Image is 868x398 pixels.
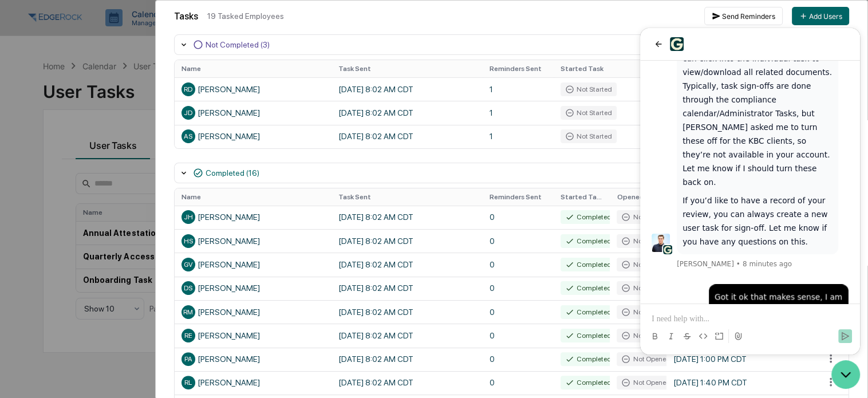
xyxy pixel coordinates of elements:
div: [PERSON_NAME] [182,281,325,295]
td: 0 [483,371,554,395]
div: Completed [561,305,616,319]
div: Not Started [561,106,617,120]
div: Not Opened [617,329,674,342]
span: [PERSON_NAME] [37,231,94,241]
button: Send [198,301,212,315]
td: 1 [483,101,554,124]
span: GV [184,261,193,269]
th: Task Sent [332,188,483,206]
td: [DATE] 8:02 AM CDT [332,324,483,347]
div: [PERSON_NAME] [182,352,325,366]
div: Tasks [174,11,198,22]
td: 1 [483,125,554,148]
div: Completed (16) [206,168,259,178]
td: [DATE] 8:02 AM CDT [332,229,483,253]
div: Completed [561,352,616,366]
div: [PERSON_NAME] [182,329,325,342]
div: [PERSON_NAME] [182,106,325,120]
span: PA [184,355,192,363]
span: JH [184,213,193,221]
th: Name [175,60,332,77]
span: 8 minutes ago [102,231,152,241]
span: RE [184,332,192,340]
div: 19 Tasked Employees [207,11,695,21]
div: Not Opened [617,376,674,389]
span: RM [183,308,193,316]
div: Completed [561,281,616,295]
div: [PERSON_NAME] [182,305,325,319]
td: [DATE] 8:02 AM CDT [332,371,483,395]
p: If you’d like to have a record of your review, you can always create a new user task for sign-off... [42,165,192,220]
iframe: Customer support window [640,28,860,354]
img: Jack Rasmussen [11,206,30,224]
th: Opened Email [610,188,666,206]
th: Started Task [554,60,686,77]
td: [DATE] 8:02 AM CDT [332,300,483,324]
button: Send Reminders [704,7,783,25]
td: [DATE] 8:02 AM CDT [332,253,483,276]
div: Not Opened [617,281,674,295]
th: Reminders Sent [483,188,554,206]
iframe: Open customer support [831,360,862,391]
td: 0 [483,253,554,276]
span: DS [184,284,192,292]
div: [PERSON_NAME] [182,210,325,224]
div: Not Completed (3) [206,40,270,49]
th: Started Task [554,188,610,206]
th: Task Sent [332,60,483,77]
span: RD [184,85,192,93]
div: Not Opened [617,210,674,224]
div: [PERSON_NAME] [182,129,325,143]
div: Not Started [561,82,617,96]
div: Not Opened [617,258,674,271]
td: 0 [483,324,554,347]
div: Completed [561,376,616,389]
td: [DATE] 1:40 PM CDT [666,371,818,395]
div: Not Opened [617,234,674,248]
div: Not Started [561,129,617,143]
div: [PERSON_NAME] [182,234,325,248]
div: Not Opened [617,352,674,366]
img: 1746055101610-c473b297-6a78-478c-a979-82029cc54cd1 [23,217,32,226]
div: Completed [561,329,616,342]
td: 0 [483,229,554,253]
div: Completed [561,258,616,271]
td: 0 [483,348,554,371]
p: To review completed user tasks, you can click into the individual task to view/download all relat... [42,10,192,161]
div: [PERSON_NAME] [182,376,325,389]
span: HS [184,237,193,245]
div: Completed [561,234,616,248]
button: Add Users [792,7,849,25]
td: [DATE] 8:02 AM CDT [332,277,483,300]
span: • [96,231,100,241]
span: RL [184,379,192,387]
span: JD [184,109,192,117]
td: [DATE] 8:02 AM CDT [332,77,483,101]
div: Completed [561,210,616,224]
div: [PERSON_NAME] [182,82,325,96]
td: 0 [483,206,554,229]
td: [DATE] 8:02 AM CDT [332,206,483,229]
td: [DATE] 8:02 AM CDT [332,101,483,124]
th: Name [175,188,332,206]
td: [DATE] 1:00 PM CDT [666,348,818,371]
span: AS [184,132,192,140]
td: [DATE] 8:02 AM CDT [332,125,483,148]
td: 0 [483,300,554,324]
div: Got it ok that makes sense, I am in the Tasks page for this certification and I just see the not ... [74,262,203,372]
td: 0 [483,277,554,300]
div: Not Opened [617,305,674,319]
td: 1 [483,77,554,101]
th: Reminders Sent [483,60,554,77]
div: [PERSON_NAME] [182,258,325,271]
td: [DATE] 8:02 AM CDT [332,348,483,371]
